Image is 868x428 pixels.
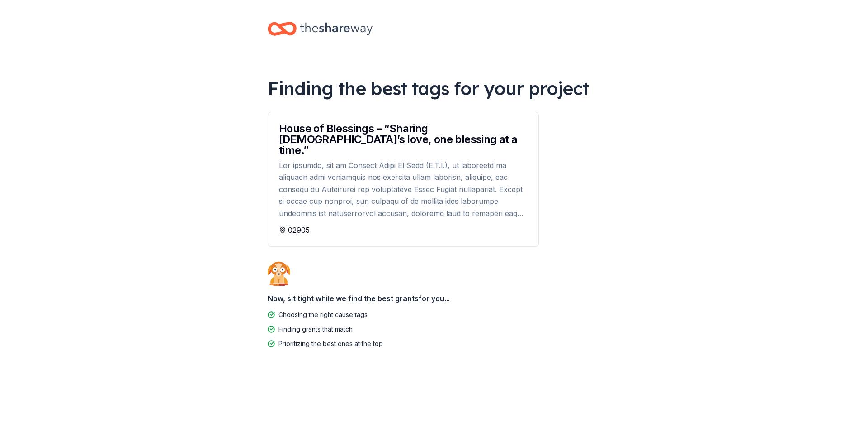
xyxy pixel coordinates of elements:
[268,76,600,101] div: Finding the best tags for your project
[278,309,368,320] div: Choosing the right cause tags
[278,338,383,349] div: Prioritizing the best ones at the top
[279,159,528,219] div: Lor ipsumdo, sit am Consect Adipi El Sedd (E.T.I.), ut laboreetd ma aliquaen admi veniamquis nos ...
[279,225,528,236] div: 02905
[279,123,528,156] div: House of Blessings – “Sharing [DEMOGRAPHIC_DATA]’s love, one blessing at a time.”
[268,261,290,286] img: Dog waiting patiently
[278,324,353,335] div: Finding grants that match
[268,289,600,308] div: Now, sit tight while we find the best grants for you...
